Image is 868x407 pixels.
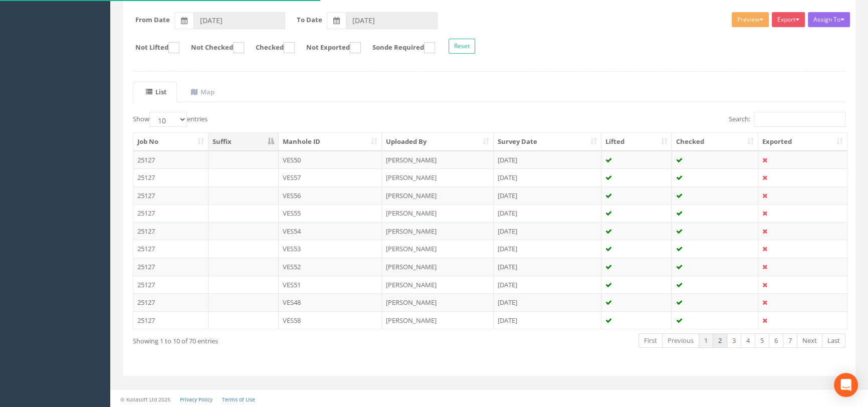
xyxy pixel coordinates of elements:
[279,293,382,311] td: VES48
[797,333,822,348] a: Next
[120,396,170,403] small: © Kullasoft Ltd 2025
[382,258,494,276] td: [PERSON_NAME]
[382,151,494,169] td: [PERSON_NAME]
[279,276,382,294] td: VES51
[296,42,361,53] label: Not Exported
[346,12,438,29] input: To Date
[382,240,494,258] td: [PERSON_NAME]
[133,151,208,169] td: 25127
[808,12,850,27] button: Assign To
[133,276,208,294] td: 25127
[494,168,601,186] td: [DATE]
[133,222,208,240] td: 25127
[769,333,783,348] a: 6
[246,42,295,53] label: Checked
[191,87,214,96] uib-tab-heading: Map
[732,12,769,27] button: Preview
[713,333,727,348] a: 2
[382,276,494,294] td: [PERSON_NAME]
[382,311,494,329] td: [PERSON_NAME]
[133,168,208,186] td: 25127
[146,87,166,96] uib-tab-heading: List
[382,293,494,311] td: [PERSON_NAME]
[382,222,494,240] td: [PERSON_NAME]
[601,133,672,151] th: Lifted: activate to sort column ascending
[135,15,170,25] label: From Date
[494,240,601,258] td: [DATE]
[741,333,755,348] a: 4
[279,186,382,205] td: VES56
[133,204,208,222] td: 25127
[755,333,769,348] a: 5
[727,333,741,348] a: 3
[494,276,601,294] td: [DATE]
[279,222,382,240] td: VES54
[494,204,601,222] td: [DATE]
[382,204,494,222] td: [PERSON_NAME]
[133,293,208,311] td: 25127
[494,258,601,276] td: [DATE]
[181,42,244,53] label: Not Checked
[494,151,601,169] td: [DATE]
[834,373,858,397] div: Open Intercom Messenger
[662,333,699,348] a: Previous
[494,311,601,329] td: [DATE]
[133,258,208,276] td: 25127
[125,42,179,53] label: Not Lifted
[449,39,475,54] button: Reset
[149,112,187,127] select: Showentries
[279,151,382,169] td: VES50
[754,112,845,127] input: Search:
[133,311,208,329] td: 25127
[297,15,322,25] label: To Date
[699,333,713,348] a: 1
[494,186,601,205] td: [DATE]
[279,133,382,151] th: Manhole ID: activate to sort column ascending
[133,82,177,102] a: List
[279,258,382,276] td: VES52
[222,396,255,403] a: Terms of Use
[382,186,494,205] td: [PERSON_NAME]
[758,133,847,151] th: Exported: activate to sort column ascending
[208,133,279,151] th: Suffix: activate to sort column descending
[180,396,212,403] a: Privacy Policy
[772,12,805,27] button: Export
[133,240,208,258] td: 25127
[494,133,601,151] th: Survey Date: activate to sort column ascending
[279,204,382,222] td: VES55
[133,332,421,346] div: Showing 1 to 10 of 70 entries
[178,82,225,102] a: Map
[133,186,208,205] td: 25127
[783,333,797,348] a: 7
[494,222,601,240] td: [DATE]
[638,333,663,348] a: First
[133,133,208,151] th: Job No: activate to sort column ascending
[133,112,207,127] label: Show entries
[822,333,845,348] a: Last
[279,240,382,258] td: VES53
[193,12,285,29] input: From Date
[279,311,382,329] td: VES58
[382,133,494,151] th: Uploaded By: activate to sort column ascending
[672,133,758,151] th: Checked: activate to sort column ascending
[382,168,494,186] td: [PERSON_NAME]
[362,42,435,53] label: Sonde Required
[279,168,382,186] td: VES57
[494,293,601,311] td: [DATE]
[729,112,845,127] label: Search:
